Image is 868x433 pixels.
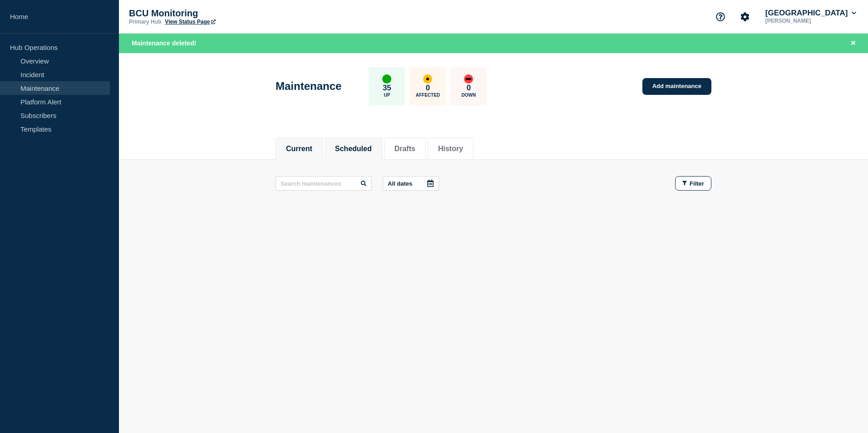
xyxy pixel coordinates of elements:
button: All dates [383,176,439,191]
button: [GEOGRAPHIC_DATA] [764,9,858,18]
button: Drafts [395,145,415,153]
p: Affected [416,93,440,98]
p: Up [384,93,390,98]
div: down [464,74,473,84]
p: 0 [467,84,471,93]
p: [PERSON_NAME] [764,18,858,24]
a: View Status Page [165,19,215,25]
div: affected [423,74,432,84]
span: Filter [690,180,704,187]
p: BCU Monitoring [129,8,311,19]
p: Primary Hub [129,19,161,25]
p: Down [462,93,476,98]
button: History [438,145,463,153]
p: 0 [426,84,430,93]
button: Filter [675,176,711,191]
span: Maintenance deleted! [132,39,196,47]
p: All dates [388,180,412,187]
button: Current [286,145,312,153]
button: Support [711,7,730,26]
button: Account settings [735,7,755,26]
button: Close banner [848,38,859,49]
a: Add maintenance [642,78,711,95]
input: Search maintenances [276,176,372,191]
div: up [382,74,391,84]
button: Scheduled [335,145,372,153]
p: 35 [383,84,391,93]
h1: Maintenance [276,80,341,93]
